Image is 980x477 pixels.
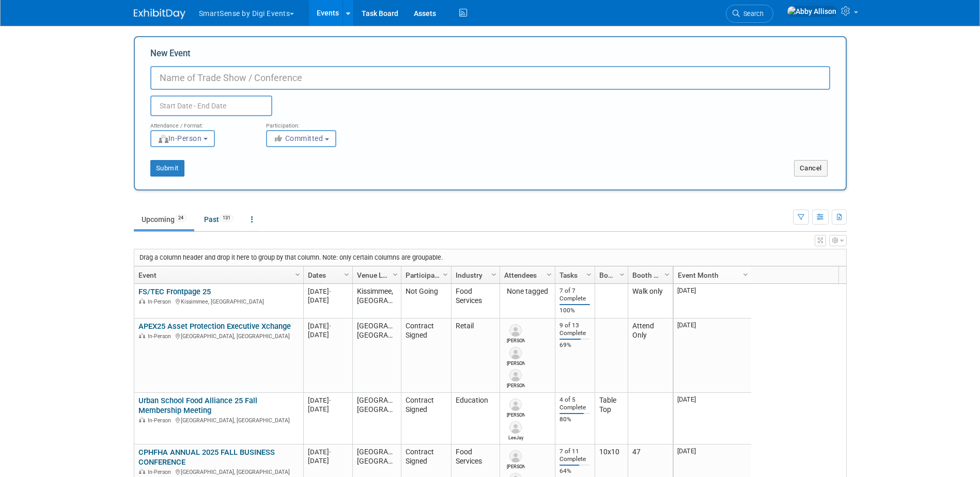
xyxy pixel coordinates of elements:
div: 80% [559,416,590,423]
img: Sara Kaster [509,369,522,381]
button: Submit [150,160,184,177]
input: Name of Trade Show / Conference [150,66,830,90]
div: 64% [559,467,590,475]
span: 24 [175,214,186,222]
div: Laura Wisdom [507,411,525,419]
div: [GEOGRAPHIC_DATA], [GEOGRAPHIC_DATA] [138,467,299,476]
td: [DATE] [674,393,751,444]
div: [DATE] [308,287,348,296]
div: [DATE] [308,330,348,339]
a: Tasks [559,266,588,284]
div: None tagged [504,287,550,296]
span: Column Settings [441,271,449,279]
span: In-Person [158,134,202,142]
img: LeeJay Moreno [509,421,522,434]
td: Kissimmee, [GEOGRAPHIC_DATA] [352,284,401,319]
img: Fran Tasker [509,324,522,337]
a: Industry [456,266,493,284]
span: - [329,322,331,330]
img: Laura Wisdom [509,399,522,411]
td: [DATE] [674,319,751,393]
a: Column Settings [661,266,673,282]
img: Alex Yang [509,347,522,359]
td: [DATE] [674,284,751,319]
td: Walk only [628,284,673,319]
img: Format-InPerson.png [159,135,168,143]
a: Booth Size [599,266,621,284]
div: [GEOGRAPHIC_DATA], [GEOGRAPHIC_DATA] [138,416,299,424]
div: 9 of 13 Complete [559,322,590,337]
div: Participation: [266,116,366,130]
a: Venue Location [357,266,394,284]
div: 7 of 7 Complete [559,287,590,303]
label: New Event [150,47,191,63]
div: Fran Tasker [507,337,525,344]
td: Contract Signed [401,319,451,393]
span: In-Person [148,298,174,305]
img: In-Person Event [139,417,145,422]
span: Column Settings [585,271,593,279]
td: [GEOGRAPHIC_DATA], [GEOGRAPHIC_DATA] [352,319,401,393]
span: Column Settings [663,271,671,279]
span: Column Settings [391,271,399,279]
img: In-Person Event [139,333,145,338]
a: Column Settings [292,266,303,282]
span: In-Person [148,417,174,424]
a: Column Settings [740,266,751,282]
div: Sara Kaster [507,381,525,389]
a: CPHFHA ANNUAL 2025 FALL BUSINESS CONFERENCE [138,448,275,467]
td: [GEOGRAPHIC_DATA], [GEOGRAPHIC_DATA] [352,393,401,444]
td: Education [451,393,500,444]
a: Column Settings [341,266,352,282]
span: Column Settings [741,271,750,279]
img: Jim Lewis [509,450,522,463]
img: Abby Allison [787,6,837,17]
span: Column Settings [618,271,626,279]
div: Drag a column header and drop it here to group by that column. Note: only certain columns are gro... [134,249,846,266]
div: [DATE] [308,405,348,414]
span: Column Settings [545,271,553,279]
a: Event [138,266,297,284]
div: [DATE] [308,448,348,456]
a: Column Settings [583,266,595,282]
td: Attend Only [628,319,673,393]
div: [DATE] [308,296,348,305]
a: Column Settings [440,266,451,282]
span: - [329,396,331,404]
a: Column Settings [488,266,500,282]
span: - [329,448,331,456]
a: Search [726,5,773,23]
div: LeeJay Moreno [507,434,525,441]
div: [DATE] [308,322,348,330]
td: Contract Signed [401,393,451,444]
button: In-Person [150,130,215,147]
a: Column Settings [616,266,628,282]
div: 69% [559,341,590,349]
input: Start Date - End Date [150,96,272,116]
span: - [329,288,331,295]
a: Dates [308,266,346,284]
div: Kissimmee, [GEOGRAPHIC_DATA] [138,297,299,306]
div: Jim Lewis [507,463,525,470]
img: In-Person Event [139,298,145,304]
td: Retail [451,319,500,393]
div: [DATE] [308,396,348,405]
a: Event Month [678,266,744,284]
div: [GEOGRAPHIC_DATA], [GEOGRAPHIC_DATA] [138,331,299,340]
a: Attendees [504,266,548,284]
a: Past131 [196,210,241,229]
div: 100% [559,307,590,314]
img: ExhibitDay [134,9,185,19]
a: Column Settings [543,266,555,282]
a: Upcoming24 [134,210,194,229]
div: 4 of 5 Complete [559,396,590,411]
span: Column Settings [343,271,351,279]
div: [DATE] [308,456,348,465]
td: Not Going [401,284,451,319]
span: Column Settings [490,271,498,279]
a: APEX25 Asset Protection Executive Xchange [138,322,291,331]
a: FS/TEC Frontpage 25 [138,287,211,296]
td: Food Services [451,284,500,319]
span: Search [740,10,764,18]
span: In-Person [148,469,174,475]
